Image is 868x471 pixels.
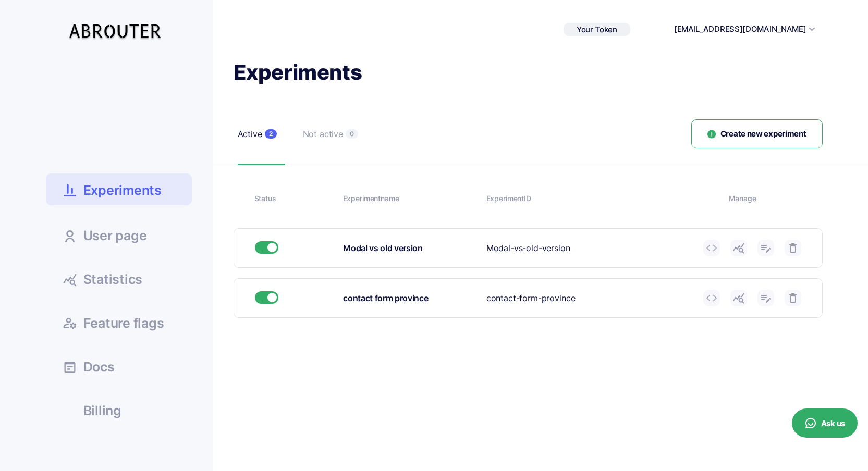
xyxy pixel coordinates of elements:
[83,181,162,200] span: Experiments
[254,193,335,204] div: Status
[691,119,823,149] button: Create new experiment
[54,14,166,45] a: Logo
[792,408,858,438] button: Ask us
[674,23,806,35] button: [EMAIL_ADDRESS][DOMAIN_NAME]
[234,59,823,86] h1: Experiments
[577,24,617,34] span: Your Token
[346,129,358,139] span: 0
[343,193,479,204] div: Experiment name
[46,352,192,380] a: Docs
[238,128,262,141] div: Active
[83,317,164,330] span: Feature flags
[46,308,192,337] a: Feature flags
[83,273,143,286] span: Statistics
[83,361,115,374] span: Docs
[729,193,802,204] div: Manage
[486,193,721,204] div: Experiment ID
[46,265,192,293] a: Statistics
[486,292,695,305] div: contact-form-province
[46,173,192,205] a: Experiments
[343,292,479,305] div: contact form province
[486,242,695,255] div: Modal-vs-old-version
[83,229,147,242] span: User page
[83,404,121,417] span: Billing
[720,128,806,140] span: Create new experiment
[46,396,192,424] a: Billing
[265,129,277,139] span: 2
[303,128,343,141] div: Not active
[343,242,479,255] div: Modal vs old version
[46,221,192,249] a: User page
[68,14,166,45] img: Logo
